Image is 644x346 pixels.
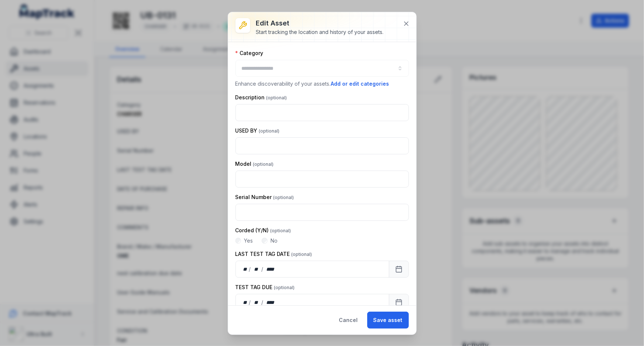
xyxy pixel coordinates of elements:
div: Start tracking the location and history of your assets. [256,28,384,36]
button: Calendar [389,294,409,311]
label: Serial Number [235,193,294,201]
button: Save asset [367,312,409,329]
label: Model [235,160,274,168]
div: month, [251,299,261,306]
div: year, [264,266,278,273]
div: / [249,266,251,273]
label: No [271,237,278,244]
label: TEST TAG DUE [235,284,295,291]
div: day, [242,266,249,273]
p: Enhance discoverability of your assets. [235,80,409,88]
button: Add or edit categories [331,80,390,88]
label: LAST TEST TAG DATE [235,250,312,258]
label: Description [235,94,287,101]
label: Category [235,49,264,57]
div: / [249,299,251,306]
button: Cancel [333,312,364,329]
div: / [261,299,264,306]
h3: Edit asset [256,18,384,28]
div: year, [264,299,278,306]
div: month, [251,266,261,273]
label: USED BY [235,127,280,134]
div: / [261,266,264,273]
label: Yes [244,237,253,244]
div: day, [242,299,249,306]
label: Corded (Y/N) [235,227,291,234]
button: Calendar [389,261,409,278]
